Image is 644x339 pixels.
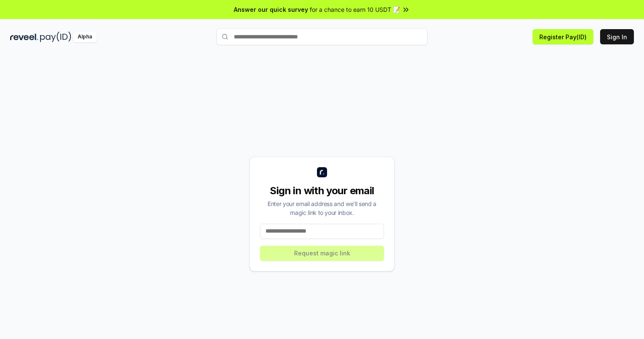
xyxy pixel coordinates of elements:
div: Enter your email address and we’ll send a magic link to your inbox. [260,199,384,217]
img: reveel_dark [10,32,38,42]
span: for a chance to earn 10 USDT 📝 [310,5,400,14]
div: Sign in with your email [260,184,384,198]
button: Sign In [600,29,634,44]
span: Answer our quick survey [234,5,308,14]
img: pay_id [40,32,71,42]
div: Alpha [73,32,97,42]
button: Register Pay(ID) [533,29,593,44]
img: logo_small [317,167,327,177]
